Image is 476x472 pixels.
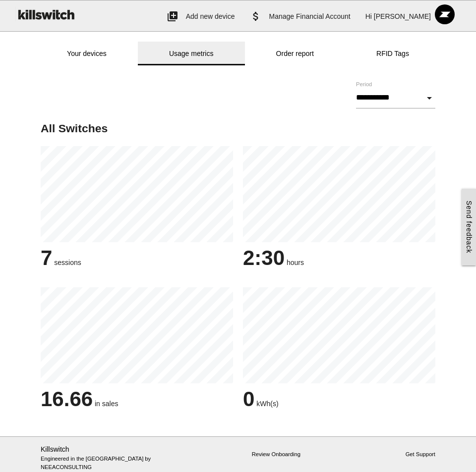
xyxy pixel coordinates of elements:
a: Order report [245,42,345,65]
span: [PERSON_NAME] [374,12,431,20]
span: 2:30 [243,246,285,269]
span: sessions [54,259,81,266]
span: Add new device [186,12,235,20]
span: Manage Financial Account [269,12,351,20]
span: hours [287,259,304,266]
span: Hi [365,12,372,20]
i: attach_money [250,0,262,32]
span: 16.66 [41,387,93,411]
span: 7 [41,246,52,269]
a: Review Onboarding [252,451,300,457]
a: Killswitch [41,445,69,453]
a: Send feedback [462,189,476,265]
a: Usage metrics [138,42,245,65]
a: RFID Tags [345,42,440,65]
p: Engineered in the [GEOGRAPHIC_DATA] by NEEACONSULTING [41,444,166,472]
h5: All Switches [41,122,435,135]
i: add_to_photos [167,0,178,32]
label: Period [356,80,372,89]
img: ACg8ocKFqbrd3eM7h-9hUDHiNBrAZeWCT6xN8QCou1rhw5Ma84Wj8AAG=s96-c [431,0,459,28]
img: ks-logo-black-160-b.png [15,0,76,28]
span: in sales [95,400,118,408]
span: kWh(s) [256,400,278,408]
span: 0 [243,387,254,411]
a: Get Support [406,451,435,457]
a: Your devices [36,42,138,65]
